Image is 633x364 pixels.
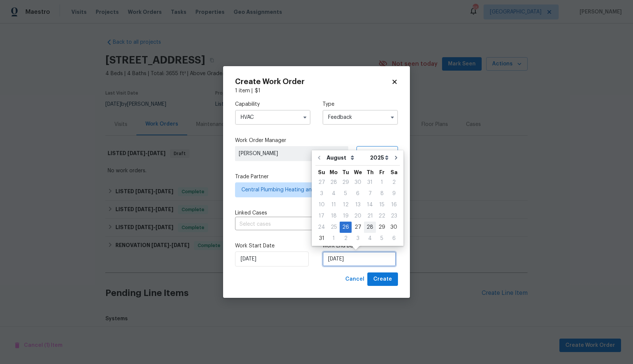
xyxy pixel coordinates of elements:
[352,177,364,188] div: 30
[340,210,352,222] div: Tue Aug 19 2025
[328,233,340,244] div: 1
[328,210,340,222] div: Mon Aug 18 2025
[390,170,398,175] abbr: Saturday
[322,252,396,266] input: M/D/YYYY
[235,110,311,125] input: Select...
[340,222,352,233] div: Tue Aug 26 2025
[315,233,328,244] div: Sun Aug 31 2025
[388,211,400,221] div: 23
[328,211,340,221] div: 18
[352,211,364,221] div: 20
[364,177,376,188] div: Thu Jul 31 2025
[322,101,398,108] label: Type
[315,188,328,199] div: Sun Aug 03 2025
[315,177,328,188] div: Sun Jul 27 2025
[300,113,309,122] button: Show options
[340,233,352,244] div: Tue Sep 02 2025
[315,188,328,199] div: 3
[340,233,352,244] div: 2
[241,186,381,194] span: Central Plumbing Heating and Cooling - ABQ-S
[340,177,352,188] div: Tue Jul 29 2025
[235,252,309,266] input: M/D/YYYY
[364,199,376,210] div: Thu Aug 14 2025
[352,222,364,233] div: Wed Aug 27 2025
[315,177,328,188] div: 27
[376,188,388,199] div: 8
[364,210,376,222] div: Thu Aug 21 2025
[364,200,376,210] div: 14
[340,200,352,210] div: 12
[388,177,400,188] div: Sat Aug 02 2025
[352,210,364,222] div: Wed Aug 20 2025
[352,199,364,210] div: Wed Aug 13 2025
[352,222,364,232] div: 27
[328,222,340,233] div: Mon Aug 25 2025
[340,177,352,188] div: 29
[328,188,340,199] div: 4
[364,222,376,232] div: 28
[364,188,376,199] div: 7
[318,170,325,175] abbr: Sunday
[235,87,398,95] div: 1 item |
[388,199,400,210] div: Sat Aug 16 2025
[342,170,349,175] abbr: Tuesday
[322,110,398,125] input: Select...
[388,210,400,222] div: Sat Aug 23 2025
[376,233,388,244] div: Fri Sep 05 2025
[364,222,376,233] div: Thu Aug 28 2025
[352,188,364,199] div: 6
[364,211,376,221] div: 21
[364,233,376,244] div: Thu Sep 04 2025
[376,210,388,222] div: Fri Aug 22 2025
[315,200,328,210] div: 10
[376,222,388,233] div: Fri Aug 29 2025
[315,233,328,244] div: 31
[363,150,381,157] span: Assign
[352,177,364,188] div: Wed Jul 30 2025
[235,78,391,86] h2: Create Work Order
[328,233,340,244] div: Mon Sep 01 2025
[235,173,398,181] label: Trade Partner
[354,170,362,175] abbr: Wednesday
[368,152,390,163] select: Year
[328,177,340,188] div: Mon Jul 28 2025
[376,177,388,188] div: 1
[376,211,388,221] div: 22
[364,233,376,244] div: 4
[388,233,400,244] div: Sat Sep 06 2025
[388,188,400,199] div: 9
[342,272,367,286] button: Cancel
[328,199,340,210] div: Mon Aug 11 2025
[364,188,376,199] div: Thu Aug 07 2025
[328,222,340,232] div: 25
[352,188,364,199] div: Wed Aug 06 2025
[340,222,352,232] div: 26
[379,170,385,175] abbr: Friday
[364,177,376,188] div: 31
[352,233,364,244] div: Wed Sep 03 2025
[235,137,398,144] label: Work Order Manager
[315,199,328,210] div: Sun Aug 10 2025
[376,233,388,244] div: 5
[340,211,352,221] div: 19
[235,101,311,108] label: Capability
[388,177,400,188] div: 2
[330,170,338,175] abbr: Monday
[388,113,397,122] button: Show options
[255,88,260,93] span: $ 1
[367,170,374,175] abbr: Thursday
[325,152,368,163] select: Month
[328,188,340,199] div: Mon Aug 04 2025
[340,188,352,199] div: 5
[390,150,402,165] button: Go to next month
[352,233,364,244] div: 3
[235,209,267,217] span: Linked Cases
[376,200,388,210] div: 15
[328,177,340,188] div: 28
[388,222,400,232] div: 30
[376,222,388,232] div: 29
[314,150,325,165] button: Go to previous month
[388,222,400,233] div: Sat Aug 30 2025
[376,199,388,210] div: Fri Aug 15 2025
[315,210,328,222] div: Sun Aug 17 2025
